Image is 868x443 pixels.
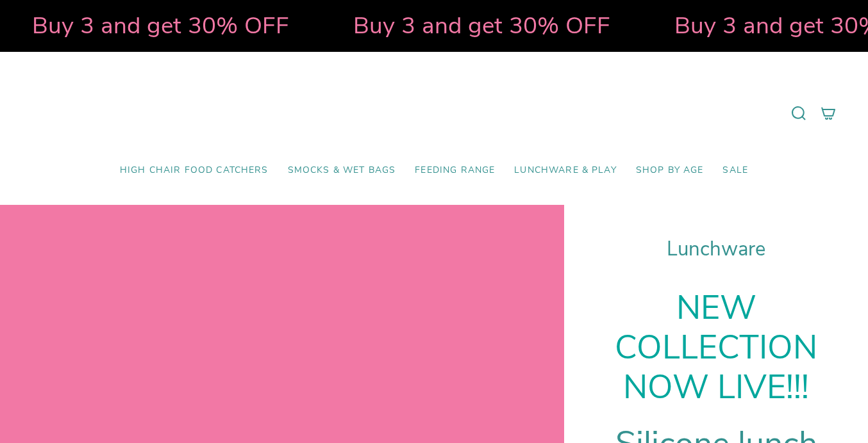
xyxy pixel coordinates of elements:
[636,165,704,176] span: Shop by Age
[713,156,758,186] a: SALE
[722,165,748,176] span: SALE
[505,156,626,186] a: Lunchware & Play
[415,165,495,176] span: Feeding Range
[110,156,278,186] a: High Chair Food Catchers
[514,165,616,176] span: Lunchware & Play
[120,165,269,176] span: High Chair Food Catchers
[348,10,605,42] strong: Buy 3 and get 30% OFF
[27,10,284,42] strong: Buy 3 and get 30% OFF
[405,156,505,186] a: Feeding Range
[596,238,836,261] h1: Lunchware
[288,165,396,176] span: Smocks & Wet Bags
[278,156,406,186] a: Smocks & Wet Bags
[324,71,545,156] a: Mumma’s Little Helpers
[615,286,817,410] strong: NEW COLLECTION NOW LIVE!!!
[626,156,714,186] a: Shop by Age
